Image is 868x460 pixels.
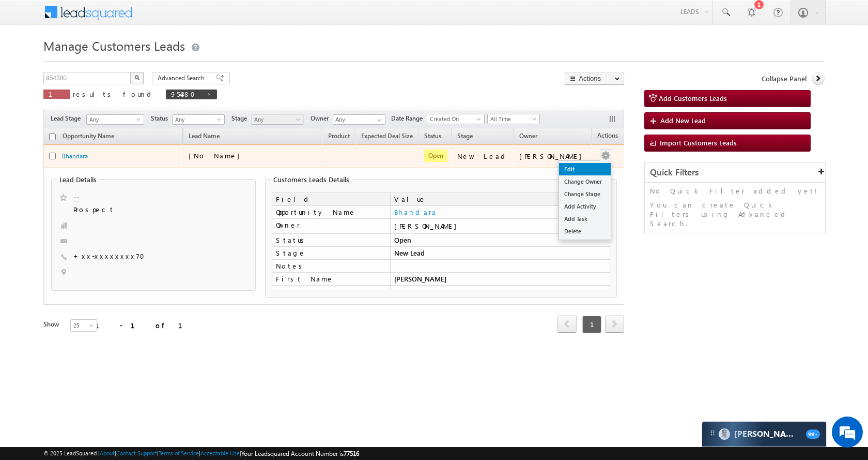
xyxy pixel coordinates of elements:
a: About [100,450,115,456]
span: Add New Lead [660,116,706,125]
td: [PERSON_NAME] [390,273,610,286]
span: +xx-xxxxxxxx70 [73,251,151,262]
span: All Time [488,114,537,124]
div: Chat with us now [54,54,174,68]
td: Status [272,234,390,247]
span: Import Customers Leads [660,138,737,147]
td: Opportunity Name [272,206,390,219]
span: © 2025 LeadSquared | | | | | [43,449,359,458]
a: All Time [487,114,540,124]
a: Change Owner [559,175,611,188]
span: 77516 [344,450,359,457]
span: Opportunity Name [63,132,114,140]
td: Open [390,234,610,247]
a: Status [419,130,446,144]
td: Value [390,192,610,206]
a: 25 [70,319,97,332]
img: Search [134,75,139,80]
span: 1 [49,90,65,98]
div: New Lead [457,152,509,161]
input: Check all records [49,133,56,140]
a: Delete [559,225,611,238]
div: [PERSON_NAME] [519,152,587,161]
span: 25 [71,321,98,330]
span: Advanced Search [158,73,208,83]
span: Any [173,115,222,124]
span: Stage [231,114,251,123]
div: carter-dragCarter[PERSON_NAME]99+ [702,421,827,447]
span: Lead Stage [51,114,85,123]
span: Date Range [391,114,427,123]
em: Start Chat [141,319,188,333]
a: Show All Items [371,115,384,125]
div: Show [43,320,62,329]
span: Stage [457,132,473,140]
span: 954380 [171,90,202,98]
td: Stage [272,247,390,260]
legend: Lead Details [57,175,99,184]
a: next [605,316,624,333]
span: Manage Customers Leads [43,37,185,54]
span: Add Customers Leads [659,94,727,102]
span: prev [557,315,577,333]
span: results found [73,90,155,98]
span: Created On [427,114,481,124]
a: prev [557,316,577,333]
span: Any [252,115,301,124]
span: Any [87,115,141,124]
textarea: Type your message and hit 'Enter' [13,96,189,310]
p: No Quick Filter added yet! [650,186,820,196]
td: Opportunity ID [272,286,390,299]
span: Status [151,114,172,123]
span: Owner [519,132,537,140]
img: carter-drag [708,429,717,437]
a: Bhandara [394,207,437,216]
a: Any [172,114,225,125]
div: Quick Filters [645,162,825,183]
legend: Customers Leads Details [271,175,352,184]
a: Change Stage [559,188,611,200]
a: Any [251,114,304,125]
a: Any [86,114,144,125]
a: -- [73,192,80,202]
span: Collapse Panel [762,74,807,83]
input: Type to Search [333,114,385,125]
span: Your Leadsquared Account Number is [241,450,359,457]
a: Opportunity Name [57,130,119,144]
span: Lead Name [183,130,225,144]
p: You can create Quick Filters using Advanced Search. [650,200,820,228]
span: next [605,315,624,333]
a: Edit [559,163,611,175]
a: Contact Support [116,450,157,456]
span: 1 [582,316,601,333]
td: New Lead [390,247,610,260]
div: 1 - 1 of 1 [95,319,195,331]
span: [No Name] [189,151,245,160]
td: Field [272,192,390,206]
div: [PERSON_NAME] [394,221,606,231]
td: Notes [272,260,390,273]
a: Terms of Service [159,450,199,456]
a: Created On [427,114,485,124]
img: Carter [719,428,730,440]
img: d_60004797649_company_0_60004797649 [18,54,43,68]
div: Minimize live chat window [169,5,194,30]
button: Actions [565,72,624,85]
a: Add Task [559,213,611,225]
span: Open [424,150,447,162]
td: Owner [272,219,390,234]
span: Actions [592,130,623,143]
td: First Name [272,273,390,286]
a: Acceptable Use [200,450,240,456]
span: Prospect [73,205,198,215]
span: Owner [311,114,333,123]
span: Expected Deal Size [361,132,413,140]
td: 954380 [390,286,610,299]
span: Carter [734,429,801,439]
a: Add Activity [559,200,611,213]
a: Bhandara [62,152,88,160]
a: Stage [452,130,478,144]
span: Product [328,132,350,140]
a: Expected Deal Size [356,130,418,144]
